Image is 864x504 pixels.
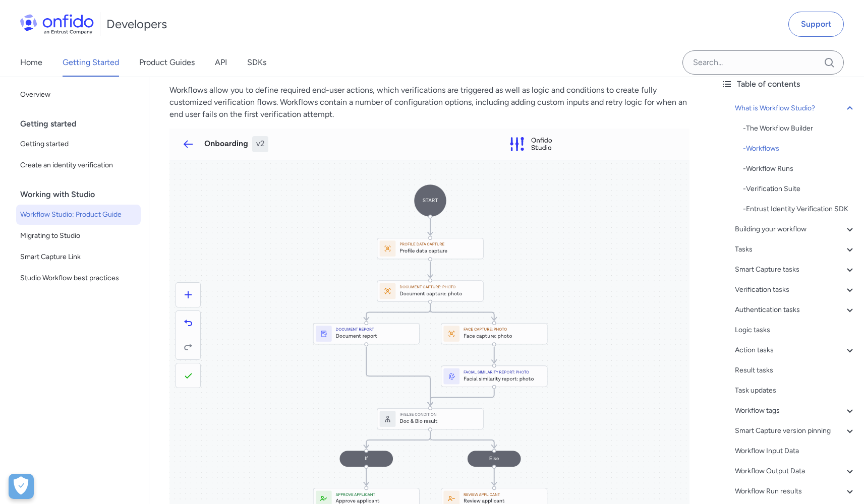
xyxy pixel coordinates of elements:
a: Building your workflow [735,223,856,235]
a: -Workflow Runs [743,163,856,175]
div: Working with Studio [20,184,145,205]
a: Workflow tags [735,405,856,417]
a: Smart Capture tasks [735,264,856,276]
a: Overview [16,85,141,105]
div: - Workflows [743,143,856,155]
button: Open Preferences [9,474,34,499]
span: Overview [20,89,137,101]
a: Migrating to Studio [16,226,141,246]
a: Home [20,48,42,77]
p: Workflows allow you to define required end-user actions, which verifications are triggered as wel... [169,84,693,120]
a: -Verification Suite [743,183,856,195]
a: Create an identity verification [16,155,141,175]
h1: Developers [106,16,167,32]
a: Task updates [735,385,856,397]
a: Workflow Input Data [735,445,856,457]
a: Logic tasks [735,324,856,336]
a: Authentication tasks [735,304,856,316]
div: Table of contents [721,78,856,90]
a: Support [788,12,844,37]
div: Getting started [20,114,145,134]
a: -Workflows [743,143,856,155]
a: Smart Capture Link [16,247,141,267]
div: - The Workflow Builder [743,122,856,135]
span: Migrating to Studio [20,230,137,242]
a: -Entrust Identity Verification SDK [743,203,856,215]
a: Getting started [16,134,141,154]
a: Product Guides [139,48,195,77]
a: Studio Workflow best practices [16,268,141,288]
a: Tasks [735,243,856,256]
a: Workflow Studio: Product Guide [16,205,141,225]
span: Create an identity verification [20,159,137,171]
a: Action tasks [735,344,856,356]
img: Onfido Logo [20,14,94,34]
div: - Workflow Runs [743,163,856,175]
a: Result tasks [735,364,856,376]
a: SDKs [247,48,266,77]
a: What is Workflow Studio? [735,102,856,114]
a: Workflow Run results [735,485,856,497]
div: - Verification Suite [743,183,856,195]
div: - Entrust Identity Verification SDK [743,203,856,215]
a: Verification tasks [735,284,856,296]
a: API [215,48,227,77]
a: Smart Capture version pinning [735,425,856,437]
a: -The Workflow Builder [743,122,856,135]
a: Workflow Output Data [735,465,856,477]
span: Smart Capture Link [20,251,137,263]
div: Cookie Preferences [9,474,34,499]
a: Getting Started [63,48,119,77]
span: Workflow Studio: Product Guide [20,209,137,221]
span: Getting started [20,138,137,150]
input: Onfido search input field [682,50,844,75]
span: Studio Workflow best practices [20,272,137,284]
